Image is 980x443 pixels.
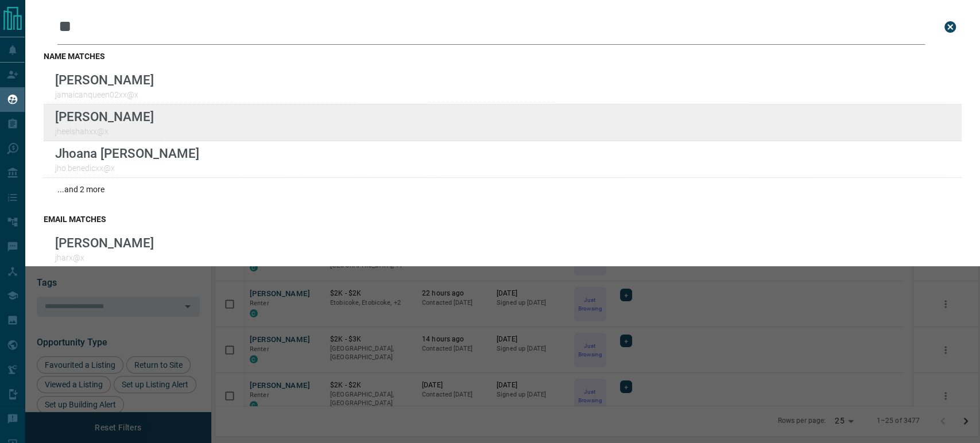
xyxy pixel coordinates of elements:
[44,215,962,224] h3: email matches
[44,178,962,201] div: ...and 2 more
[55,146,199,161] p: Jhoana [PERSON_NAME]
[55,127,154,136] p: jheelshahxx@x
[55,90,154,99] p: jamaicanqueen02xx@x
[55,72,154,87] p: [PERSON_NAME]
[55,109,154,124] p: [PERSON_NAME]
[55,253,154,262] p: jharx@x
[55,164,199,173] p: jho.benedicxx@x
[44,52,962,61] h3: name matches
[939,15,962,38] button: close search bar
[55,235,154,250] p: [PERSON_NAME]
